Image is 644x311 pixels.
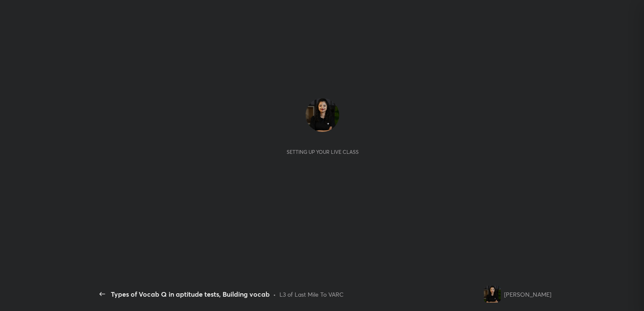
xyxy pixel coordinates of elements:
div: L3 of Last Mile To VARC [279,290,343,299]
img: 9e24b94aef5d423da2dc226449c24655.jpg [484,286,501,303]
img: 9e24b94aef5d423da2dc226449c24655.jpg [306,98,339,132]
div: • [273,290,276,299]
div: Setting up your live class [287,149,359,155]
div: Types of Vocab Q in aptitude tests, Building vocab [111,289,270,299]
div: [PERSON_NAME] [504,290,551,299]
